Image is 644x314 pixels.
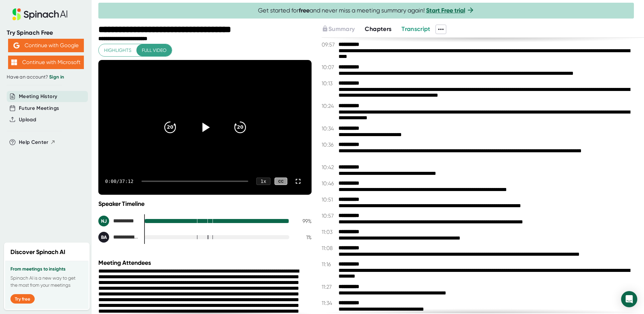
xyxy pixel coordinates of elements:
[322,103,337,109] span: 10:24
[98,216,139,226] div: Noll, Judi
[19,116,36,124] button: Upload
[426,7,465,14] a: Start Free trial
[322,125,337,132] span: 10:34
[7,74,85,80] div: Have an account?
[322,64,337,70] span: 10:07
[328,25,355,33] span: Summary
[99,44,137,57] button: Highlights
[8,39,84,52] button: Continue with Google
[322,300,337,306] span: 11:34
[105,179,133,184] div: 0:00 / 37:12
[322,196,337,203] span: 10:51
[322,25,355,34] button: Summary
[275,178,287,185] div: CC
[322,229,337,235] span: 11:03
[19,93,57,100] button: Meeting History
[98,200,312,208] div: Speaker Timeline
[10,294,35,304] button: Try free
[322,25,365,34] div: Upgrade to access
[98,232,109,243] div: BA
[322,284,337,290] span: 11:27
[98,259,313,266] div: Meeting Attendees
[7,29,85,37] div: Try Spinach Free
[142,46,166,55] span: Full video
[365,25,391,33] span: Chapters
[136,44,172,57] button: Full video
[322,41,337,48] span: 09:57
[322,261,337,268] span: 11:16
[19,138,56,146] button: Help Center
[19,138,49,146] span: Help Center
[322,142,337,148] span: 10:36
[98,232,139,243] div: Bailey, Brooke A
[322,245,337,251] span: 11:08
[256,178,270,185] div: 1 x
[621,291,637,307] div: Open Intercom Messenger
[322,180,337,187] span: 10:46
[49,74,64,80] a: Sign in
[322,164,337,170] span: 10:42
[365,25,391,34] button: Chapters
[10,266,83,272] h3: From meetings to insights
[8,56,84,69] button: Continue with Microsoft
[295,234,312,241] div: 1 %
[13,42,20,49] img: Aehbyd4JwY73AAAAAElFTkSuQmCC
[295,218,312,224] div: 99 %
[299,7,310,14] b: free
[104,46,131,55] span: Highlights
[98,216,109,226] div: NJ
[258,7,475,14] span: Get started for and never miss a meeting summary again!
[322,213,337,219] span: 10:57
[10,248,65,257] h2: Discover Spinach AI
[401,25,430,33] span: Transcript
[19,104,59,112] button: Future Meetings
[401,25,430,34] button: Transcript
[10,275,83,289] p: Spinach AI is a new way to get the most from your meetings
[322,80,337,87] span: 10:13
